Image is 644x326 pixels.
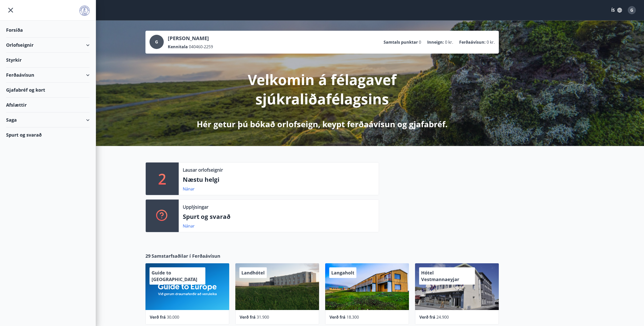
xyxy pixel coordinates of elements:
span: 0 kr. [445,39,453,45]
span: Verð frá [329,314,345,320]
p: Inneign : [427,39,444,45]
div: Ferðaávísun [6,68,90,83]
span: Samstarfsaðilar í Ferðaávísun [152,253,220,259]
span: Hótel Vestmannaeyjar [421,270,459,282]
div: Spurt og svarað [6,127,90,142]
div: Orlofseignir [6,38,90,53]
span: 040460-2259 [189,44,213,50]
a: Nánar [183,186,195,192]
a: Nánar [183,223,195,229]
p: Velkomin á félagavef sjúkraliðafélagsins [188,70,456,108]
span: Verð frá [150,314,166,320]
span: Landhótel [241,270,265,276]
span: 31.900 [257,314,269,320]
p: [PERSON_NAME] [168,35,213,42]
p: Spurt og svarað [183,212,375,221]
p: Ferðaávísun : [459,39,486,45]
span: 24.900 [436,314,449,320]
span: Verð frá [419,314,435,320]
span: Guide to [GEOGRAPHIC_DATA] [152,270,197,282]
p: 2 [158,169,166,188]
p: Næstu helgi [183,175,375,184]
img: union_logo [79,6,90,16]
span: Verð frá [240,314,256,320]
p: Hér getur þú bókað orlofseign, keypt ferðaávísun og gjafabréf. [197,119,448,130]
div: Saga [6,112,90,127]
div: Forsíða [6,23,90,38]
span: G [630,7,633,13]
button: ÍS [608,6,625,15]
p: Lausar orlofseignir [183,167,223,173]
span: 18.300 [346,314,359,320]
span: 29 [145,253,151,259]
p: Samtals punktar [384,39,418,45]
span: 30.000 [167,314,179,320]
span: Langaholt [331,270,354,276]
div: Afslættir [6,97,90,112]
div: Styrkir [6,53,90,68]
span: 0 kr. [487,39,495,45]
button: menu [6,6,15,15]
p: Kennitala [168,44,188,50]
span: G [155,39,158,45]
span: 0 [419,39,421,45]
p: Upplýsingar [183,204,208,210]
div: Gjafabréf og kort [6,83,90,97]
button: G [626,4,638,16]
